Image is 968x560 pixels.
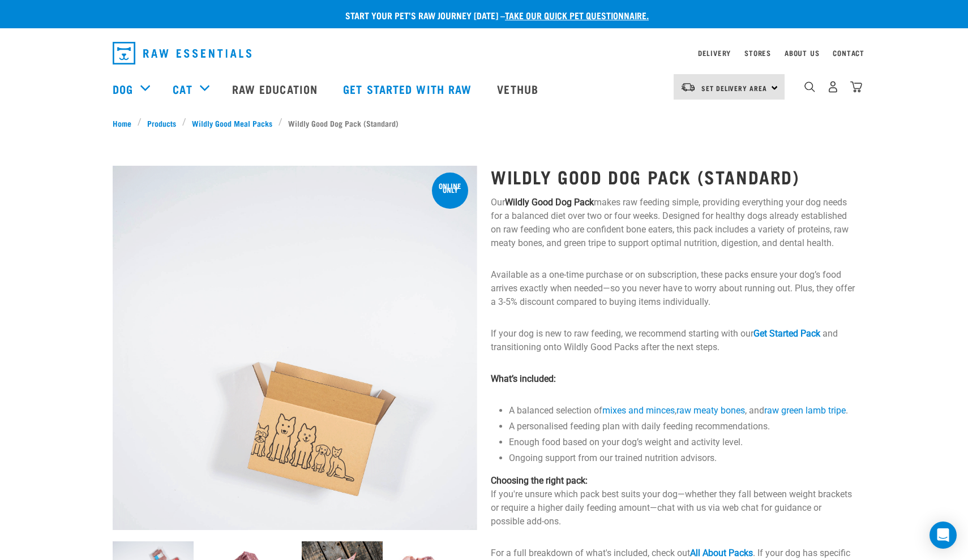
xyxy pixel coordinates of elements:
a: Contact [833,51,864,55]
a: raw green lamb tripe [764,405,846,416]
a: raw meaty bones [676,405,745,416]
img: Raw Essentials Logo [113,42,251,64]
a: Products [142,117,182,129]
img: van-moving.png [680,82,696,92]
a: About Us [785,51,819,55]
a: Get started with Raw [332,66,486,111]
a: Dog [113,80,133,97]
a: All About Packs [690,548,753,558]
a: Get Started Pack [753,328,820,339]
p: Available as a one-time purchase or on subscription, these packs ensure your dog’s food arrives e... [491,268,855,309]
strong: Wildly Good Dog Pack [505,197,594,208]
span: Set Delivery Area [701,86,767,90]
a: Stores [744,51,771,55]
p: Our makes raw feeding simple, providing everything your dog needs for a balanced diet over two or... [491,196,855,250]
p: If your dog is new to raw feeding, we recommend starting with our and transitioning onto Wildly G... [491,327,855,354]
li: Ongoing support from our trained nutrition advisors. [509,451,855,465]
img: home-icon-1@2x.png [804,81,815,92]
a: mixes and minces [602,405,675,416]
h1: Wildly Good Dog Pack (Standard) [491,166,855,187]
li: Enough food based on your dog’s weight and activity level. [509,436,855,449]
img: home-icon@2x.png [850,81,862,93]
a: take our quick pet questionnaire. [505,12,649,18]
nav: breadcrumbs [113,117,855,129]
div: Open Intercom Messenger [930,522,957,549]
strong: Choosing the right pack: [491,475,588,486]
a: Wildly Good Meal Packs [186,117,279,129]
a: Delivery [698,51,731,55]
a: Cat [173,80,192,97]
li: A balanced selection of , , and . [509,404,855,417]
img: user.png [827,81,839,93]
strong: What’s included: [491,373,556,384]
a: Vethub [486,66,552,111]
li: A personalised feeding plan with daily feeding recommendations. [509,420,855,433]
a: Home [113,117,138,129]
a: Raw Education [221,66,332,111]
img: Dog 0 2sec [113,166,477,530]
p: If you're unsure which pack best suits your dog—whether they fall between weight brackets or requ... [491,474,855,528]
nav: dropdown navigation [104,37,864,69]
